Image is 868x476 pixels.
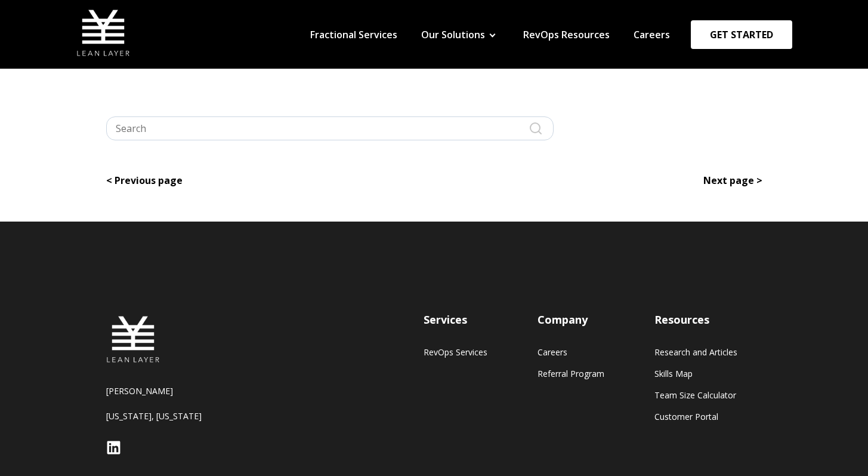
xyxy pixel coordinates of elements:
[298,28,682,41] div: Navigation Menu
[634,28,670,41] a: Careers
[106,174,183,187] a: < Previous page
[424,312,487,327] h3: Services
[538,347,604,357] a: Careers
[106,116,554,140] input: Search
[421,28,485,41] a: Our Solutions
[703,174,762,187] a: Next page >
[106,410,255,422] p: [US_STATE], [US_STATE]
[310,28,397,41] a: Fractional Services
[691,20,792,49] a: GET STARTED
[106,312,160,366] img: Lean Layer
[424,347,487,357] a: RevOps Services
[538,312,604,327] h3: Company
[654,368,737,379] a: Skills Map
[538,368,604,379] a: Referral Program
[654,411,737,422] a: Customer Portal
[654,390,737,400] a: Team Size Calculator
[654,312,737,327] h3: Resources
[523,28,610,41] a: RevOps Resources
[106,385,255,397] p: [PERSON_NAME]
[654,347,737,357] a: Research and Articles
